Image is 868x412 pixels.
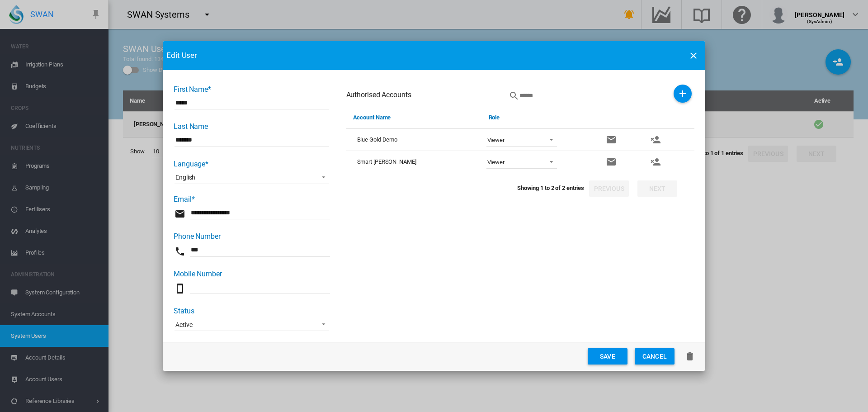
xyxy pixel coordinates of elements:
[353,114,391,121] a: Account Name
[174,195,194,204] label: Email*
[650,134,661,145] md-icon: icon-account-remove
[684,47,703,65] button: icon-close
[175,321,192,328] div: Active
[487,137,505,143] div: Viewer
[357,158,416,165] span: Smart [PERSON_NAME]
[684,351,695,362] md-icon: icon-delete
[677,88,688,99] md-icon: icon-plus
[637,180,677,197] button: Next
[517,185,584,191] span: Showing 1 to 2 of 2 entries
[674,85,692,103] button: Grant access to existing account
[175,246,185,257] md-icon: icon-phone
[681,347,699,365] button: Delete
[489,114,500,121] a: Role
[174,232,221,241] label: Phone Number
[174,270,222,278] label: Mobile Number
[589,180,629,197] button: Previous
[174,160,208,168] label: Language*
[646,131,665,149] button: Remove user from this account
[646,153,665,171] button: Remove user from this account
[174,307,194,315] label: Status
[602,153,620,171] button: Send Welcome Email
[346,85,509,100] h3: Authorised Accounts
[174,122,208,131] label: Last Name
[175,208,185,219] md-icon: icon-email
[174,85,211,94] label: First Name*
[635,348,675,365] button: Cancel
[602,131,620,149] button: Send Welcome Email
[175,174,195,181] div: English
[688,50,699,61] md-icon: icon-close
[606,156,617,167] md-icon: icon-email
[357,136,398,143] span: Blue Gold Demo
[175,283,185,294] md-icon: icon-cellphone
[163,41,705,371] md-dialog: First Name* ...
[650,156,661,167] md-icon: icon-account-remove
[588,348,627,365] button: Save
[509,90,519,101] md-icon: Search
[166,50,197,61] span: Edit User
[606,134,617,145] md-icon: icon-email
[487,159,505,166] div: Viewer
